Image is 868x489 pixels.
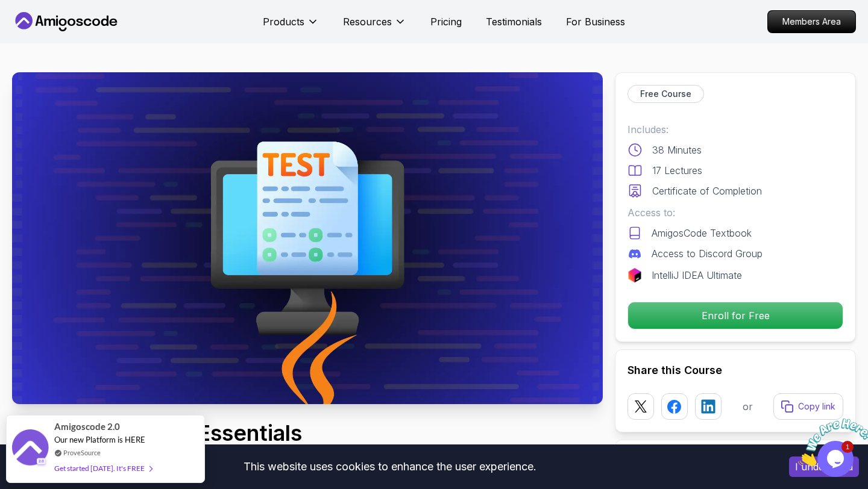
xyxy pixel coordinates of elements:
[627,122,843,137] p: Includes:
[486,14,542,29] a: Testimonials
[768,11,855,33] p: Members Area
[343,14,392,29] p: Resources
[743,399,753,414] p: or
[627,302,843,329] button: Enroll for Free
[5,5,80,52] img: Chat attention grabber
[63,447,101,458] a: ProveSource
[12,72,603,404] img: java-unit-testing-essentials_thumbnail
[263,14,319,39] button: Products
[627,268,642,282] img: jetbrains logo
[652,184,762,198] p: Certificate of Completion
[627,362,843,379] h2: Share this Course
[628,302,843,329] p: Enroll for Free
[54,461,152,475] div: Get started [DATE]. It's FREE
[12,429,48,469] img: provesource social proof notification image
[9,453,771,480] div: This website uses cookies to enhance the user experience.
[343,14,406,39] button: Resources
[54,435,145,444] span: Our new Platform is HERE
[54,420,120,434] span: Amigoscode 2.0
[652,226,752,240] p: AmigosCode Textbook
[798,400,835,413] p: Copy link
[652,268,742,282] p: IntelliJ IDEA Ultimate
[773,393,843,420] button: Copy link
[627,205,843,220] p: Access to:
[793,414,868,471] iframe: chat widget
[652,163,702,178] p: 17 Lectures
[767,10,856,33] a: Members Area
[789,456,859,477] button: Accept cookies
[652,143,702,157] p: 38 Minutes
[566,14,625,29] a: For Business
[640,88,691,100] p: Free Course
[263,14,304,29] p: Products
[652,246,763,261] p: Access to Discord Group
[430,14,462,29] a: Pricing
